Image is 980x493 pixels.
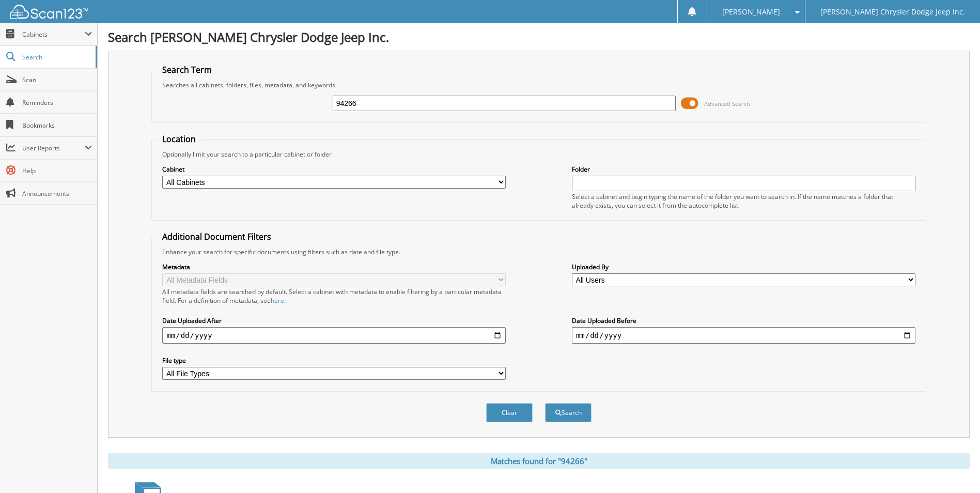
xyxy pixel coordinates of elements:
span: Search [22,53,90,61]
div: Enhance your search for specific documents using filters such as date and file type. [157,248,920,256]
label: Date Uploaded Before [572,316,915,325]
div: All metadata fields are searched by default. Select a cabinet with metadata to enable filtering b... [162,287,506,305]
label: Folder [572,165,915,174]
span: Advanced Search [704,100,750,107]
legend: Location [157,133,201,145]
div: Select a cabinet and begin typing the name of the folder you want to search in. If the name match... [572,192,915,210]
legend: Search Term [157,64,217,75]
label: Date Uploaded After [162,316,506,325]
button: Search [545,403,592,422]
img: scan123-logo-white.svg [10,5,88,19]
div: Matches found for "94266" [108,453,970,469]
label: File type [162,356,506,365]
span: Help [22,166,92,175]
span: Scan [22,75,92,84]
a: here [271,296,284,305]
span: [PERSON_NAME] Chrysler Dodge Jeep Inc. [820,9,965,15]
input: start [162,327,506,344]
h1: Search [PERSON_NAME] Chrysler Dodge Jeep Inc. [108,28,970,45]
div: Optionally limit your search to a particular cabinet or folder [157,150,920,159]
label: Metadata [162,263,506,271]
span: [PERSON_NAME] [722,9,780,15]
div: Searches all cabinets, folders, files, metadata, and keywords [157,81,920,89]
legend: Additional Document Filters [157,231,276,242]
span: Bookmarks [22,121,92,130]
label: Uploaded By [572,263,915,271]
span: User Reports [22,144,85,152]
button: Clear [486,403,533,422]
span: Reminders [22,98,92,107]
span: Cabinets [22,30,85,39]
input: end [572,327,915,344]
label: Cabinet [162,165,506,174]
span: Announcements [22,189,92,198]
